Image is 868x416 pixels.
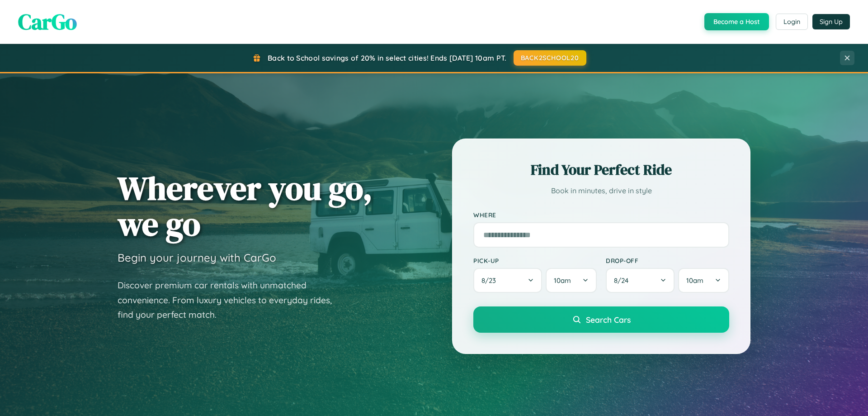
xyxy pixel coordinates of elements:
span: Search Cars [586,315,631,325]
button: 8/23 [473,268,542,293]
button: 8/24 [606,268,675,293]
p: Discover premium car rentals with unmatched convenience. From luxury vehicles to everyday rides, ... [118,278,344,322]
h3: Begin your journey with CarGo [118,251,276,264]
button: Login [776,14,808,30]
button: Become a Host [704,13,769,30]
span: 10am [554,276,571,285]
h1: Wherever you go, we go [118,170,373,242]
button: Search Cars [473,306,729,333]
button: 10am [678,268,729,293]
span: 8 / 23 [481,276,500,285]
label: Drop-off [606,257,729,264]
button: 10am [546,268,597,293]
h2: Find Your Perfect Ride [473,160,729,180]
p: Book in minutes, drive in style [473,184,729,197]
span: CarGo [18,7,77,37]
label: Where [473,211,729,219]
button: Sign Up [812,14,850,29]
label: Pick-up [473,257,597,264]
span: 10am [686,276,703,285]
button: BACK2SCHOOL20 [514,50,586,66]
span: 8 / 24 [614,276,633,285]
span: Back to School savings of 20% in select cities! Ends [DATE] 10am PT. [268,53,506,62]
